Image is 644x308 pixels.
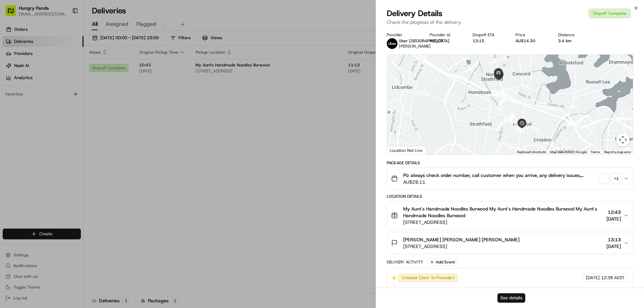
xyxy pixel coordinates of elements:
[13,104,19,110] img: 1736555255976-a54dd68f-1ca7-489b-9aae-adbdc363a1c4
[387,259,423,265] div: Delivery Activity
[104,86,122,94] button: See all
[7,87,45,93] div: Past conversations
[403,219,604,226] span: [STREET_ADDRESS]
[47,166,81,171] a: Powered byPylon
[389,146,411,155] img: Google
[17,43,111,50] input: Clear
[514,122,522,130] div: 5
[599,174,621,183] button: +1
[499,86,506,94] div: 16
[558,38,590,44] div: 3.4 km
[399,38,449,44] span: Uber [GEOGRAPHIC_DATA]
[558,32,590,38] div: Distance
[505,113,513,120] div: 12
[387,38,397,49] img: uber-new-logo.jpeg
[606,236,621,243] span: 13:13
[387,232,633,254] button: [PERSON_NAME] [PERSON_NAME] [PERSON_NAME][STREET_ADDRESS]13:13[DATE]
[611,174,621,183] div: + 1
[498,98,505,105] div: 15
[606,209,621,215] span: 12:43
[387,194,633,199] div: Location Details
[604,150,631,154] a: Report a map error
[494,123,502,131] div: 2
[67,166,81,171] span: Pylon
[14,64,26,76] img: 1727276513143-84d647e1-66c0-4f92-a045-3c9f9f5dfd92
[114,66,122,74] button: Start new chat
[430,32,462,38] div: Provider Id
[403,179,597,185] span: AU$28.11
[601,275,625,281] span: 12:38 AEST
[518,125,525,132] div: 7
[403,236,520,243] span: [PERSON_NAME] [PERSON_NAME] [PERSON_NAME]
[387,8,442,19] span: Delivery Details
[7,64,19,76] img: 1736555255976-a54dd68f-1ca7-489b-9aae-adbdc363a1c4
[586,275,600,281] span: [DATE]
[473,32,505,38] div: Dropoff ETA
[430,38,443,44] button: A05C7
[516,32,548,38] div: Price
[550,150,587,154] span: Map data ©2025 Google
[616,133,630,146] button: Map camera controls
[403,205,604,219] span: My Aunt's Handmade Noodles Burwood My Aunt's Handmade Noodles Burwood My Aunt's Handmade Noodles ...
[387,32,419,38] div: Provider
[389,146,411,155] a: Open this area in Google Maps (opens a new window)
[403,243,520,250] span: [STREET_ADDRESS]
[387,146,426,155] div: Location Not Live
[7,7,20,20] img: Nash
[56,104,58,109] span: •
[7,150,12,156] div: 📗
[4,147,54,159] a: 📗Knowledge Base
[473,38,505,44] div: 13:15
[427,258,457,266] button: Add Event
[30,71,92,76] div: We're available if you need us!
[7,27,122,38] p: Welcome 👋
[30,64,110,71] div: Start new chat
[59,104,76,109] span: 1:02 AM
[387,19,633,25] p: Check the progress of the delivery.
[63,150,108,157] span: API Documentation
[606,215,621,222] span: [DATE]
[517,150,546,155] button: Keyboard shortcuts
[516,38,548,44] div: AU$14.30
[54,147,110,159] a: 💻API Documentation
[7,98,17,108] img: Bea Lacdao
[503,112,511,120] div: 11
[22,122,24,127] span: •
[21,104,54,109] span: [PERSON_NAME]
[403,172,597,179] span: Plz always check order number, call customer when you arrive, any delivery issues, Contact WhatsA...
[506,113,513,121] div: 13
[387,168,633,189] button: Plz always check order number, call customer when you arrive, any delivery issues, Contact WhatsA...
[500,114,507,121] div: 1
[387,160,633,166] div: Package Details
[591,150,600,154] a: Terms
[401,275,454,281] span: Created (Sent To Provider)
[606,243,621,250] span: [DATE]
[57,150,62,156] div: 💻
[497,293,525,303] button: See details
[399,44,431,49] span: [PERSON_NAME]
[509,117,516,124] div: 10
[387,201,633,230] button: My Aunt's Handmade Noodles Burwood My Aunt's Handmade Noodles Burwood My Aunt's Handmade Noodles ...
[26,122,42,127] span: 8月15日
[498,119,506,127] div: 3
[13,150,51,157] span: Knowledge Base
[507,114,515,121] div: 14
